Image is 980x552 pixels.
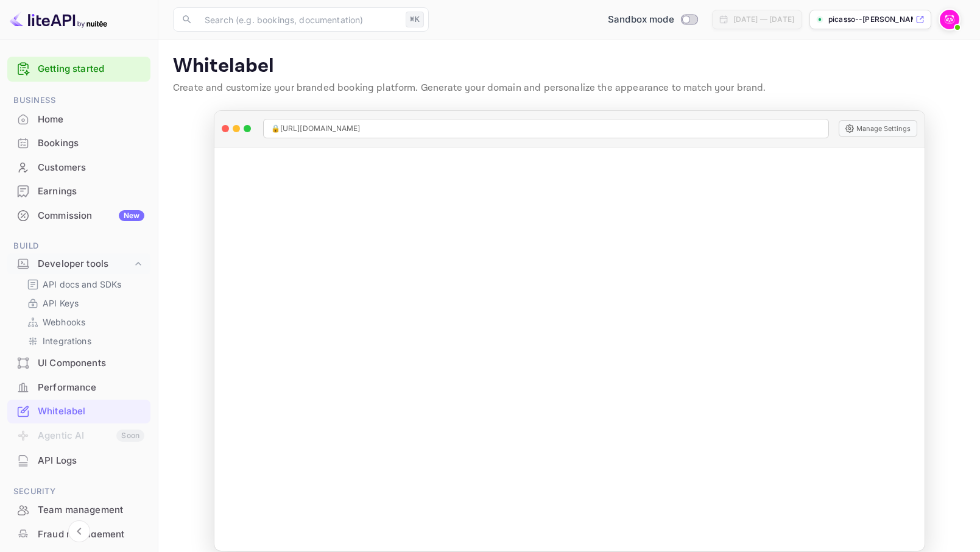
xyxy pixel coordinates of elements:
div: Commission [38,209,144,223]
div: Fraud management [38,528,144,542]
button: Collapse navigation [68,520,90,542]
div: ⌘K [406,12,424,27]
div: New [119,210,144,221]
div: Customers [38,161,144,175]
div: Whitelabel [38,405,144,419]
a: CommissionNew [7,204,150,227]
div: Home [7,108,150,132]
div: Getting started [7,57,150,82]
a: Whitelabel [7,400,150,422]
p: picasso--[PERSON_NAME]--6gix... [828,14,913,25]
a: API docs and SDKs [27,278,141,291]
a: Fraud management [7,523,150,545]
p: API docs and SDKs [43,278,122,291]
div: Whitelabel [7,400,150,423]
div: Home [38,113,144,127]
a: Earnings [7,180,150,202]
div: Integrations [22,332,146,350]
a: Bookings [7,132,150,154]
div: Webhooks [22,313,146,331]
a: Team management [7,498,150,521]
div: Performance [38,381,144,395]
a: Webhooks [27,316,141,328]
a: Getting started [38,62,144,76]
div: UI Components [38,356,144,370]
img: Picasso “Picasso” [940,10,959,29]
span: Build [7,239,150,253]
span: 🔒 [URL][DOMAIN_NAME] [271,123,361,134]
a: Performance [7,376,150,398]
div: Bookings [7,132,150,155]
div: API Logs [38,454,144,468]
div: UI Components [7,352,150,375]
div: Performance [7,376,150,400]
div: Earnings [7,180,150,203]
p: API Keys [43,297,79,310]
span: Sandbox mode [608,13,674,27]
div: API Logs [7,449,150,473]
div: Team management [7,498,150,522]
div: Customers [7,156,150,180]
div: Developer tools [38,257,132,271]
p: Webhooks [43,316,85,328]
a: UI Components [7,352,150,374]
a: Integrations [27,334,141,347]
a: API Logs [7,449,150,472]
div: Team management [38,503,144,517]
a: API Keys [27,297,141,310]
div: API Keys [22,294,146,312]
div: [DATE] — [DATE] [733,14,794,25]
span: Security [7,485,150,498]
p: Integrations [43,334,91,347]
p: Create and customize your branded booking platform. Generate your domain and personalize the appe... [173,81,965,96]
a: Customers [7,156,150,179]
div: Earnings [38,185,144,199]
div: CommissionNew [7,204,150,228]
div: Switch to Production mode [603,13,702,27]
div: Developer tools [7,253,150,275]
img: LiteAPI logo [10,10,107,29]
span: Business [7,94,150,107]
a: Home [7,108,150,130]
input: Search (e.g. bookings, documentation) [197,7,401,32]
p: Whitelabel [173,54,965,79]
div: API docs and SDKs [22,275,146,293]
button: Manage Settings [839,120,917,137]
div: Bookings [38,136,144,150]
div: Fraud management [7,523,150,547]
